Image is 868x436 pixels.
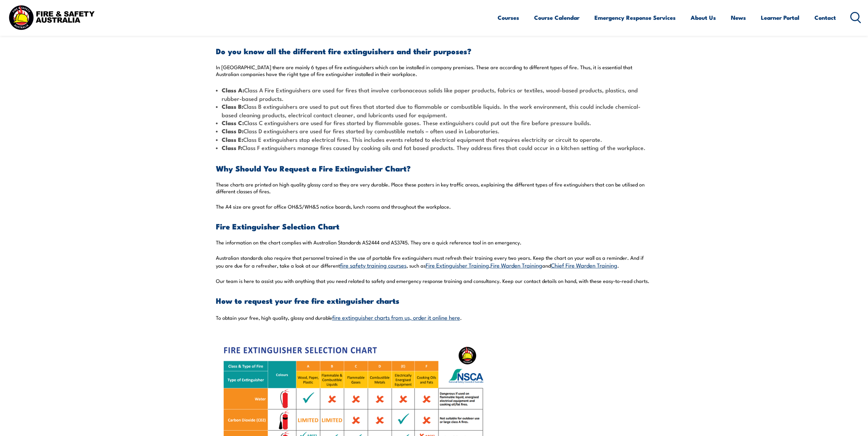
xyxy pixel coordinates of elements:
[691,9,716,27] a: About Us
[222,135,243,144] strong: Class E:
[216,47,652,55] h3: Do you know all the different fire extinguishers and their purposes?
[216,181,652,195] p: These charts are printed on high quality glossy card so they are very durable. Place these poster...
[222,126,244,135] strong: Class D:
[814,9,836,27] a: Contact
[216,313,652,321] p: To obtain your free, high quality, glossy and durable .
[216,119,652,127] li: Class C extinguishers are used for fires started by flammable gases. These extinguishers could pu...
[761,9,799,27] a: Learner Portal
[216,102,652,119] li: Class B extinguishers are used to put out fires that started due to flammable or combustible liqu...
[216,64,652,77] p: In [GEOGRAPHIC_DATA] there are mainly 6 types of fire extinguishers which can be installed in com...
[216,203,652,210] p: The A4 size are great for office OH&S/WH&S notice boards, lunch rooms and throughout the workplace.
[426,261,489,269] a: Fire Extinguisher Training
[216,222,652,230] h3: Fire Extinguisher Selection Chart
[216,135,652,144] li: Class E extinguishers stop electrical fires. This includes events related to electrical equipment...
[216,127,652,135] li: Class D extinguishers are used for fires started by combustible metals – often used in Laboratories.
[731,9,746,27] a: News
[216,239,652,246] p: The information on the chart complies with Australian Standards AS2444 and AS3745. They are a qui...
[551,261,617,269] a: Chief Fire Warden Training
[216,297,652,304] h3: How to request your free fire extinguisher charts
[490,261,542,269] a: Fire Warden Training
[332,313,460,321] a: fire extinguisher charts from us, order it online here
[534,9,579,27] a: Course Calendar
[216,144,652,152] li: Class F extinguishers manage fires caused by cooking oils and fat based products. They address fi...
[222,86,244,94] strong: Class A:
[216,164,652,172] h3: Why Should You Request a Fire Extinguisher Chart?
[498,9,519,27] a: Courses
[222,143,242,152] strong: Class F:
[222,118,244,127] strong: Class C:
[340,261,407,269] a: fire safety training courses
[216,86,652,102] li: Class A Fire Extinguishers are used for fires that involve carbonaceous solids like paper product...
[594,9,676,27] a: Emergency Response Services
[216,254,652,269] p: Australian standards also require that personnel trained in the use of portable fire extinguisher...
[222,102,243,111] strong: Class B:
[216,277,652,284] p: Our team is here to assist you with anything that you need related to safety and emergency respon...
